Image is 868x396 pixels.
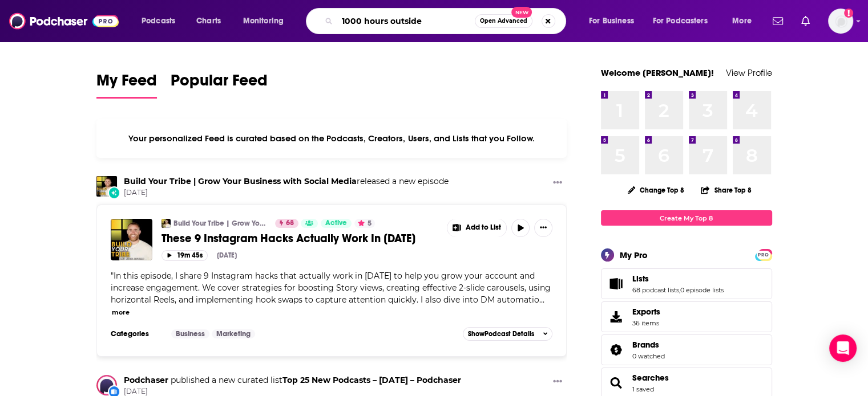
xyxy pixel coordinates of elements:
[337,12,475,30] input: Search podcasts, credits, & more...
[108,186,120,199] div: New Episode
[124,176,357,186] a: Build Your Tribe | Grow Your Business with Social Media
[235,12,298,30] button: open menu
[632,340,665,350] a: Brands
[111,271,551,305] span: "
[768,11,788,31] a: Show notifications dropdown
[620,250,648,260] div: My Pro
[632,286,679,294] a: 68 podcast lists
[447,219,507,237] button: Show More Button
[548,176,567,190] button: Show More Button
[112,308,130,317] button: more
[325,218,347,229] span: Active
[844,9,853,18] svg: Add a profile image
[605,276,628,292] a: Lists
[96,119,567,158] div: Your personalized Feed is curated based on the Podcasts, Creators, Users, and Lists that you Follow.
[171,329,209,338] a: Business
[632,340,659,350] span: Brands
[548,375,567,389] button: Show More Button
[828,9,853,34] img: User Profile
[96,71,157,99] a: My Feed
[601,67,714,78] a: Welcome [PERSON_NAME]!
[124,188,449,198] span: [DATE]
[534,219,552,237] button: Show More Button
[645,12,724,30] button: open menu
[286,218,294,229] span: 68
[162,219,171,228] img: Build Your Tribe | Grow Your Business with Social Media
[243,13,284,29] span: Monitoring
[317,8,577,34] div: Search podcasts, credits, & more...
[189,12,228,30] a: Charts
[539,295,544,305] span: ...
[797,11,814,31] a: Show notifications dropdown
[111,329,162,338] h3: Categories
[463,327,553,341] button: ShowPodcast Details
[480,18,527,24] span: Open Advanced
[679,286,680,294] span: ,
[632,307,660,317] span: Exports
[511,7,532,18] span: New
[96,71,157,97] span: My Feed
[321,219,352,228] a: Active
[212,329,255,338] a: Marketing
[829,334,857,362] div: Open Intercom Messenger
[134,12,190,30] button: open menu
[632,273,724,284] a: Lists
[732,13,752,29] span: More
[217,251,237,259] div: [DATE]
[632,352,665,360] a: 0 watched
[475,14,532,28] button: Open AdvancedNew
[700,179,752,201] button: Share Top 8
[605,375,628,391] a: Searches
[605,309,628,325] span: Exports
[601,301,772,332] a: Exports
[632,373,669,383] a: Searches
[96,176,117,197] img: Build Your Tribe | Grow Your Business with Social Media
[171,71,268,97] span: Popular Feed
[726,67,772,78] a: View Profile
[111,271,551,305] span: In this episode, I share 9 Instagram hacks that actually work in [DATE] to help you grow your acc...
[162,231,439,246] a: These 9 Instagram Hacks Actually Work In [DATE]
[589,13,634,29] span: For Business
[173,219,268,228] a: Build Your Tribe | Grow Your Business with Social Media
[653,13,708,29] span: For Podcasters
[632,273,649,284] span: Lists
[601,334,772,365] span: Brands
[124,176,449,187] h3: released a new episode
[124,375,168,385] a: Podchaser
[111,219,152,260] img: These 9 Instagram Hacks Actually Work In 2025
[757,251,770,259] span: PRO
[724,12,766,30] button: open menu
[124,375,461,386] h3: published a new curated list
[828,9,853,34] span: Logged in as NickG
[162,231,415,246] span: These 9 Instagram Hacks Actually Work In [DATE]
[354,219,375,228] button: 5
[96,375,117,395] img: Podchaser
[828,9,853,34] button: Show profile menu
[632,385,654,393] a: 1 saved
[196,13,221,29] span: Charts
[162,250,208,261] button: 19m 45s
[605,342,628,358] a: Brands
[466,223,501,232] span: Add to List
[757,250,770,259] a: PRO
[282,375,461,385] a: Top 25 New Podcasts – September 2025 – Podchaser
[601,210,772,226] a: Create My Top 8
[142,13,175,29] span: Podcasts
[581,12,648,30] button: open menu
[632,319,660,327] span: 36 items
[468,330,534,338] span: Show Podcast Details
[9,10,119,32] img: Podchaser - Follow, Share and Rate Podcasts
[680,286,724,294] a: 0 episode lists
[621,183,692,197] button: Change Top 8
[275,219,298,228] a: 68
[171,71,268,99] a: Popular Feed
[601,268,772,299] span: Lists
